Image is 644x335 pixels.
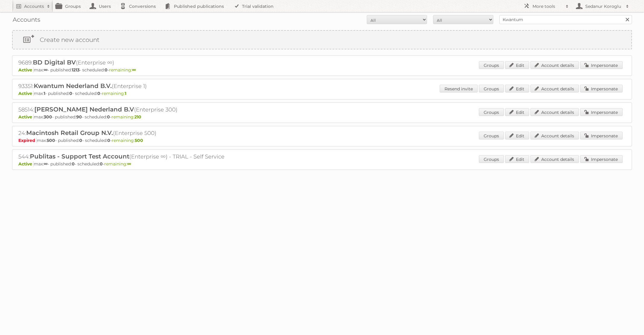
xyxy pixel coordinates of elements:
[44,91,45,96] strong: 1
[479,61,504,69] a: Groups
[44,161,48,167] strong: ∞
[18,67,34,73] span: Active
[530,108,579,116] a: Account details
[580,155,623,163] a: Impersonate
[112,138,143,143] span: remaining:
[44,114,52,120] strong: 300
[18,59,229,67] h2: 9689: (Enterprise ∞)
[69,91,72,96] strong: 0
[13,31,631,49] a: Create new account
[104,161,131,167] span: remaining:
[107,138,110,143] strong: 0
[72,161,75,167] strong: 0
[24,3,44,9] h2: Accounts
[479,85,504,92] a: Groups
[135,138,143,143] strong: 500
[505,61,529,69] a: Edit
[18,161,626,167] p: max: - published: - scheduled: -
[18,114,626,120] p: max: - published: - scheduled: -
[79,138,82,143] strong: 0
[18,82,229,90] h2: 93351: (Enterprise 1)
[580,108,623,116] a: Impersonate
[479,132,504,139] a: Groups
[30,153,129,160] span: Publitas - Support Test Account
[47,138,55,143] strong: 500
[107,114,110,120] strong: 0
[132,67,136,73] strong: ∞
[26,129,113,136] span: Macintosh Retail Group N.V.
[505,132,529,139] a: Edit
[505,108,529,116] a: Edit
[530,61,579,69] a: Account details
[530,85,579,92] a: Account details
[584,3,623,9] h2: Sedanur Koroglu
[580,61,623,69] a: Impersonate
[530,155,579,163] a: Account details
[34,82,112,89] span: Kwantum Nederland B.V.
[44,67,48,73] strong: ∞
[127,161,131,167] strong: ∞
[105,67,108,73] strong: 0
[479,108,504,116] a: Groups
[18,138,37,143] span: Expired
[18,67,626,73] p: max: - published: - scheduled: -
[97,91,100,96] strong: 0
[112,114,141,120] span: remaining:
[440,85,478,92] a: Resend invite
[505,155,529,163] a: Edit
[72,67,80,73] strong: 1213
[505,85,529,92] a: Edit
[18,106,229,114] h2: 58514: (Enterprise 300)
[18,138,626,143] p: max: - published: - scheduled: -
[125,91,126,96] strong: 1
[18,91,34,96] span: Active
[134,114,141,120] strong: 210
[18,129,229,137] h2: 24: (Enterprise 500)
[76,114,82,120] strong: 90
[18,91,626,96] p: max: - published: - scheduled: -
[580,132,623,139] a: Impersonate
[100,161,103,167] strong: 0
[18,114,34,120] span: Active
[109,67,136,73] span: remaining:
[479,155,504,163] a: Groups
[580,85,623,92] a: Impersonate
[532,3,563,9] h2: More tools
[530,132,579,139] a: Account details
[102,91,126,96] span: remaining:
[33,59,76,66] span: BD Digital BV
[34,106,134,113] span: [PERSON_NAME] Nederland B.V
[18,161,34,167] span: Active
[18,153,229,161] h2: 544: (Enterprise ∞) - TRIAL - Self Service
